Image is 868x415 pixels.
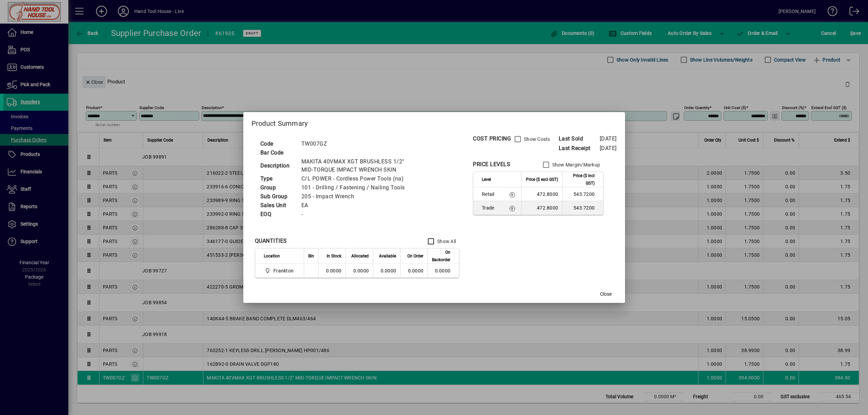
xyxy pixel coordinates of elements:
td: 0.0000 [345,264,373,278]
label: Show Costs [523,136,550,143]
td: Description [257,157,298,174]
span: Close [600,291,612,298]
span: Price ($ excl GST) [526,176,558,183]
td: 0.0000 [428,264,459,278]
span: Available [379,252,396,260]
div: COST PRICING [473,135,511,143]
span: 0.0000 [408,268,424,273]
td: Sub Group [257,192,298,201]
td: Bar Code [257,148,298,157]
td: C/L POWER - Cordless Power Tools (na) [298,174,422,183]
td: 0.0000 [318,264,345,278]
td: 101 - Drilling / Fastening / Nailing Tools [298,183,422,192]
span: Last Sold [559,135,600,143]
td: - [298,210,422,219]
td: 543.7200 [562,187,603,201]
label: Show Margin/Markup [551,161,600,168]
td: 543.7200 [562,201,603,215]
td: MAKITA 40VMAX XGT BRUSHLESS 1/2" MID-TORQUE IMPACT WRENCH SKIN [298,157,422,174]
span: Trade [482,204,500,211]
h2: Product Summary [243,112,625,132]
span: [DATE] [600,135,617,142]
span: Frankton [273,267,294,274]
span: On Backorder [432,249,450,264]
td: 472.8000 [521,201,562,215]
div: PRICE LEVELS [473,160,510,169]
span: Frankton [264,267,297,275]
span: Bin [308,252,314,260]
span: Allocated [351,252,369,260]
td: 472.8000 [521,187,562,201]
span: Retail [482,191,500,198]
span: [DATE] [600,145,617,151]
span: Level [482,176,491,183]
td: 205 - Impact Wrench [298,192,422,201]
td: Code [257,139,298,148]
td: Group [257,183,298,192]
span: On Order [407,252,423,260]
span: In Stock [327,252,341,260]
div: QUANTITIES [255,237,287,245]
label: Show All [436,238,456,245]
td: Sales Unit [257,201,298,210]
td: TW007GZ [298,139,422,148]
td: EOQ [257,210,298,219]
td: Type [257,174,298,183]
td: 0.0000 [373,264,400,278]
td: EA [298,201,422,210]
span: Location [264,252,280,260]
span: Last Receipt [559,144,600,152]
span: Price ($ incl GST) [567,172,595,187]
button: Close [595,288,617,300]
